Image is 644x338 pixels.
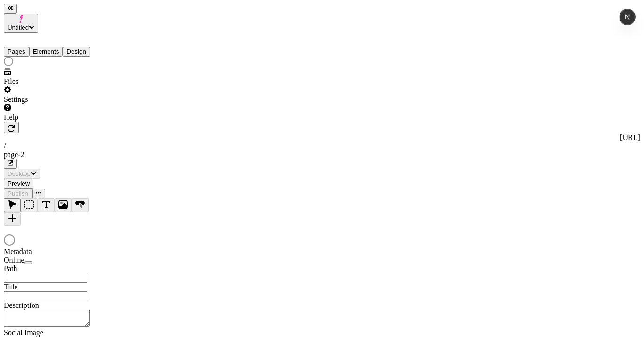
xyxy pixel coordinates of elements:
button: Desktop [4,169,40,179]
button: Elements [29,47,63,57]
div: Help [4,113,117,122]
div: Files [4,77,117,86]
div: / [4,142,640,150]
span: Social Image [4,329,43,337]
div: Settings [4,95,117,104]
button: Preview [4,179,33,189]
button: Image [55,198,72,212]
div: [URL] [4,133,640,142]
button: Pages [4,47,29,57]
span: Online [4,256,24,264]
span: Description [4,301,39,309]
div: page-2 [4,150,640,159]
span: Publish [8,190,28,197]
button: Text [38,198,55,212]
button: Design [63,47,90,57]
span: Desktop [8,170,31,177]
div: Metadata [4,247,117,256]
span: Path [4,264,17,272]
button: Button [72,198,89,212]
button: Untitled [4,14,38,33]
span: Untitled [8,24,29,31]
span: Preview [8,180,30,187]
button: Box [21,198,38,212]
button: Publish [4,189,32,198]
span: Title [4,283,18,291]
